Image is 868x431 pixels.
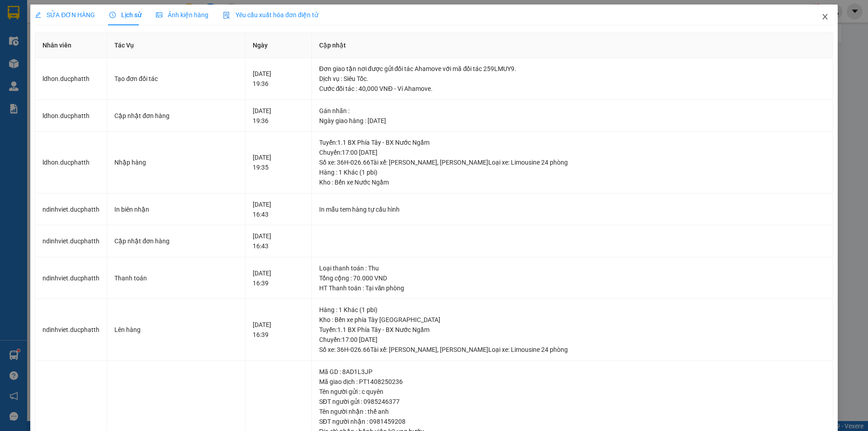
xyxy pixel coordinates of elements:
div: HT Thanh toán : Tại văn phòng [319,283,826,293]
td: ldhon.ducphatth [35,58,107,100]
div: Kho : Bến xe phía Tây [GEOGRAPHIC_DATA] [319,315,826,325]
div: Dịch vụ : Siêu Tốc. [319,74,826,84]
div: Loại thanh toán : Thu [319,263,826,273]
span: edit [35,12,41,18]
div: Tuyến : 1.1 BX Phía Tây - BX Nước Ngầm Chuyến: 17:00 [DATE] Số xe: 36H-026.66 Tài xế: [PERSON_NAM... [319,325,826,355]
td: ldhon.ducphatth [35,100,107,132]
img: icon [223,12,230,19]
div: Hàng : 1 Khác (1 pbi) [319,167,826,177]
span: close [821,13,829,20]
div: [DATE] 16:43 [253,199,304,219]
div: Tạo đơn đối tác [114,74,238,84]
div: Tên người gửi : c quyên [319,387,826,397]
div: Tổng cộng : 70.000 VND [319,273,826,283]
td: ndinhviet.ducphatth [35,299,107,361]
div: Ngày giao hàng : [DATE] [319,116,826,126]
div: Tuyến : 1.1 BX Phía Tây - BX Nước Ngầm Chuyến: 17:00 [DATE] Số xe: 36H-026.66 Tài xế: [PERSON_NAM... [319,137,826,167]
div: Đơn giao tận nơi được gửi đối tác Ahamove với mã đối tác 259LMUY9. [319,64,826,74]
div: Cập nhật đơn hàng [114,236,238,246]
div: Hàng : 1 Khác (1 pbi) [319,305,826,315]
span: picture [156,12,162,18]
button: Close [812,5,838,30]
span: Yêu cầu xuất hóa đơn điện tử [223,11,318,19]
div: Mã giao dịch : PT1408250236 [319,377,826,387]
span: Ảnh kiện hàng [156,11,208,19]
div: Gán nhãn : [319,106,826,116]
span: clock-circle [109,12,116,18]
td: ndinhviet.ducphatth [35,257,107,299]
td: ndinhviet.ducphatth [35,194,107,226]
span: SỬA ĐƠN HÀNG [35,11,95,19]
td: ndinhviet.ducphatth [35,225,107,257]
span: Lịch sử [109,11,142,19]
div: [DATE] 19:35 [253,152,304,172]
div: [DATE] 19:36 [253,69,304,89]
td: ldhon.ducphatth [35,132,107,194]
div: Mã GD : 8AD1L3JP [319,367,826,377]
div: [DATE] 16:39 [253,320,304,340]
div: Thanh toán [114,273,238,283]
div: SĐT người gửi : 0985246377 [319,397,826,407]
th: Ngày [245,33,311,58]
div: In biên nhận [114,204,238,214]
div: [DATE] 16:39 [253,268,304,288]
div: SĐT người nhận : 0981459208 [319,417,826,426]
div: Nhập hàng [114,157,238,167]
div: [DATE] 19:36 [253,106,304,126]
div: [DATE] 16:43 [253,231,304,251]
th: Tác Vụ [107,33,245,58]
div: Cước đối tác : 40,000 VNĐ - Ví Ahamove. [319,84,826,94]
div: Tên người nhận : thế anh [319,407,826,417]
th: Nhân viên [35,33,107,58]
th: Cập nhật [312,33,833,58]
div: Lên hàng [114,325,238,335]
div: Cập nhật đơn hàng [114,111,238,121]
div: Kho : Bến xe Nước Ngầm [319,177,826,187]
div: In mẫu tem hàng tự cấu hình [319,204,826,214]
